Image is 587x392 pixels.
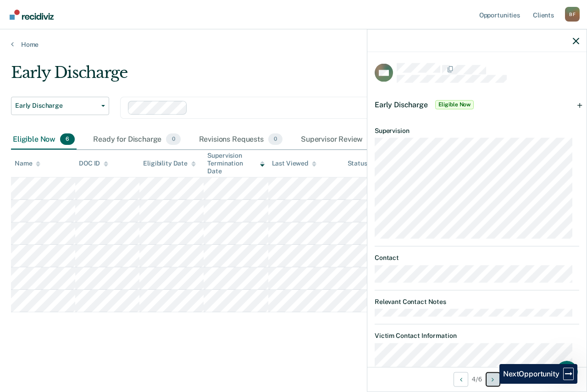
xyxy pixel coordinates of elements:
dt: Contact [375,254,579,262]
dt: Supervision [375,127,579,134]
span: 6 [60,133,75,145]
a: Home [11,40,576,49]
div: Status [348,160,367,167]
dt: Relevant Contact Notes [375,298,579,305]
div: Ready for Discharge [91,130,182,150]
dt: Victim Contact Information [375,332,579,340]
span: 0 [268,133,282,145]
img: Recidiviz [10,10,54,20]
div: 4 / 6 [367,367,587,391]
span: Eligible Now [435,100,474,109]
button: Previous Opportunity [454,372,468,386]
div: B F [565,7,580,22]
div: Last Viewed [272,160,316,167]
div: Eligibility Date [143,160,196,167]
div: Supervisor Review [299,130,384,150]
button: Next Opportunity [486,372,500,386]
div: Revisions Requests [197,130,284,150]
iframe: Intercom live chat [556,361,578,383]
button: Profile dropdown button [565,7,580,22]
span: Early Discharge [375,100,428,109]
div: Name [15,160,40,167]
div: DOC ID [79,160,108,167]
div: Supervision Termination Date [207,152,264,175]
span: 0 [166,133,180,145]
div: Early Discharge [11,63,539,89]
span: Early Discharge [15,102,98,110]
div: Eligible Now [11,130,77,150]
div: Early DischargeEligible Now [367,90,587,119]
